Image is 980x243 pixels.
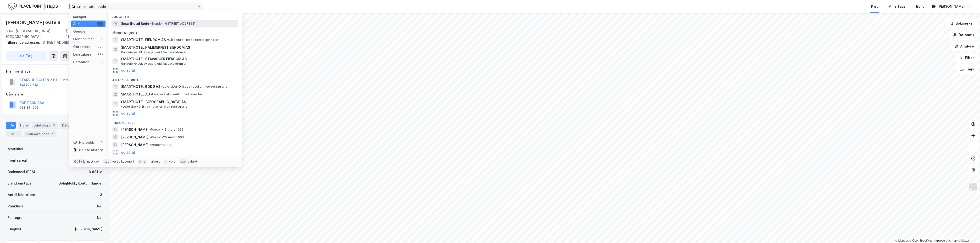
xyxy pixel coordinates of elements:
[100,192,102,198] div: 3
[121,84,160,90] span: SMARTHOTEL BODØ AS
[148,160,160,164] div: markere
[150,135,151,139] span: •
[949,30,978,40] button: Datasett
[73,44,90,50] div: Gårdeiere
[73,21,80,27] div: Alle
[73,36,94,42] div: Eiendommer
[956,220,980,243] div: Kontrollprogram for chat
[59,180,102,186] div: Boligblokk, Kontor, Handel
[955,53,978,63] button: Filter
[60,122,78,129] div: Datasett
[121,45,236,50] span: SMARTHOTEL HAMMERFEST EIENDOM AS
[100,140,104,144] div: 0
[111,160,134,164] div: neste kategori
[6,19,61,26] div: [PERSON_NAME] Gate 9
[121,68,135,73] button: og 96 til
[151,92,202,96] span: Leietaker • Hovedkontortjenester
[121,134,149,140] span: [PERSON_NAME]
[50,132,55,136] div: 7
[179,159,187,164] div: esc
[73,159,86,164] div: Ctrl + k
[871,4,878,9] div: Kart
[150,143,173,147] span: Person • [DATE]
[6,131,22,137] div: ESG
[73,29,85,34] div: Google
[75,3,197,10] input: Søk på adresse, matrikkel, gårdeiere, leietakere eller personer
[8,215,26,221] div: Festegrunn
[6,40,100,45] div: [STREET_ADDRESS]
[100,30,104,33] div: 1
[6,69,104,74] div: Hjemmelshaver
[188,160,197,164] div: avbryt
[150,22,152,25] span: •
[8,169,35,175] div: Bruksareal (BRA)
[6,28,66,40] div: 5014, [GEOGRAPHIC_DATA], [GEOGRAPHIC_DATA]
[956,64,978,74] button: Tags
[150,143,151,147] span: •
[950,42,978,51] button: Analyse
[8,203,23,209] div: Punktleie
[97,60,104,64] div: 99+
[956,220,980,243] iframe: Chat Widget
[167,38,168,42] span: •
[97,215,102,221] div: Nei
[108,11,242,20] div: Google (1)
[121,56,236,62] span: SMARTHOTEL STAVANGER EIENDOM AS
[916,4,924,9] div: Bolig
[97,203,102,209] div: Nei
[121,149,135,155] button: og 96 til
[8,2,58,11] img: logo.f888ab2527a4732fd821a326f86c7f29.svg
[121,105,122,108] span: •
[75,226,102,232] div: [PERSON_NAME]
[895,239,908,242] a: Mapbox
[97,53,104,56] div: 99+
[79,147,103,153] div: Delete history
[167,38,219,42] span: Gårdeiere • Hovedkontortjenester
[51,123,56,128] div: 3
[89,169,102,175] div: 3 681 ㎡
[97,22,104,26] div: 99+
[150,128,151,131] span: •
[121,127,149,132] span: [PERSON_NAME]
[6,91,104,97] div: Gårdeiere
[73,59,89,65] div: Personer
[150,128,184,132] span: Person • 13. mars 1966
[969,183,978,192] img: Z
[6,122,16,129] div: Info
[150,135,184,139] span: Person • 26. mars 1968
[87,160,100,164] div: nytt søk
[73,52,92,57] div: Leietakere
[19,106,38,110] div: 984 851 006
[8,158,27,163] div: Tomteareal
[161,85,227,89] span: Leietaker • Drift av hoteller med restaurant
[888,4,906,9] div: Mine Tags
[100,37,104,41] div: 0
[934,239,958,242] a: Improve this map
[108,74,242,83] div: Leietakere (99+)
[121,37,166,43] span: SMARTHOTEL EIENDOM AS
[161,85,163,88] span: •
[121,62,187,66] span: Gårdeiere • Utl. av egen/leid fast eiendom el.
[15,132,20,136] div: 8
[103,159,111,164] div: tab
[73,15,106,19] div: Kategori
[121,50,187,54] span: Gårdeiere • Utl. av egen/leid fast eiendom el.
[121,99,186,105] span: SMARTHOTEL [GEOGRAPHIC_DATA] AS
[121,142,149,148] span: [PERSON_NAME]
[108,117,242,126] div: Personer (99+)
[73,140,94,145] div: Historikk
[8,192,35,198] div: Antall leietakere
[6,51,47,61] button: Tag
[6,40,41,44] span: Tilhørende adresser:
[909,239,933,242] a: OpenStreetMap
[946,19,978,28] button: Bokmerker
[121,111,135,116] button: og 96 til
[937,4,965,9] div: [PERSON_NAME]
[108,27,242,36] div: Gårdeiere (99+)
[24,131,56,137] div: Transaksjoner
[97,45,104,49] div: 99+
[66,28,104,40] div: [GEOGRAPHIC_DATA], 166/635
[18,122,30,129] div: Eiere
[150,22,195,26] span: Eiendom • [STREET_ADDRESS]
[69,146,102,152] div: 4601-166-635-0-0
